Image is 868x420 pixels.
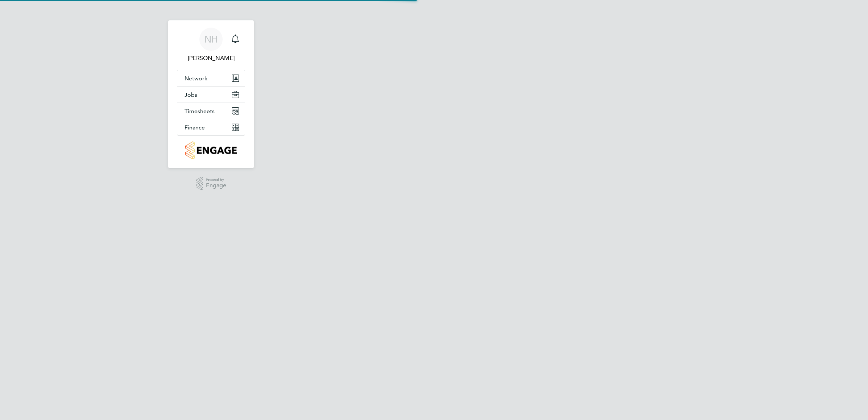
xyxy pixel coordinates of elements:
span: Finance [184,124,205,131]
button: Jobs [177,87,245,103]
a: Powered byEngage [196,177,227,191]
span: Engage [206,183,226,189]
span: Jobs [184,91,197,98]
span: Powered by [206,177,226,183]
span: Timesheets [184,108,215,115]
button: Network [177,70,245,86]
a: NH[PERSON_NAME] [177,28,245,63]
button: Timesheets [177,103,245,119]
span: Network [184,75,207,82]
span: NH [204,35,218,44]
span: Nikki Hobden [177,54,245,63]
nav: Main navigation [168,20,254,168]
img: countryside-properties-logo-retina.png [185,141,236,159]
button: Finance [177,119,245,135]
a: Go to home page [177,141,245,159]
